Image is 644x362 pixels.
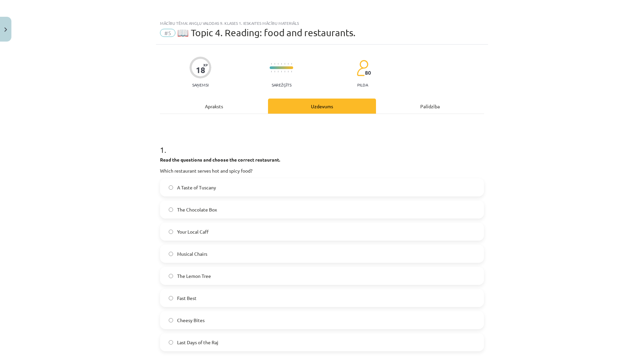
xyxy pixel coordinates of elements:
[169,296,173,300] input: Fast Best
[177,184,216,191] span: A Taste of Tuscany
[160,133,484,154] h1: 1 .
[190,82,211,87] p: Saņemsi
[177,27,356,38] span: 📖 Topic 4. Reading: food and restaurants.
[177,273,211,280] span: The Lemon Tree
[177,317,205,324] span: Cheesy Bites
[278,71,278,72] img: icon-short-line-57e1e144782c952c97e751825c79c345078a6d821885a25fce030b3d8c18986b.svg
[272,82,291,87] p: Sarežģīts
[169,318,173,322] input: Cheesy Bites
[177,206,217,213] span: The Chocolate Box
[365,70,371,76] span: 80
[160,167,484,174] p: Which restaurant serves hot and spicy food?
[284,71,285,72] img: icon-short-line-57e1e144782c952c97e751825c79c345078a6d821885a25fce030b3d8c18986b.svg
[169,230,173,234] input: Your Local Caff
[169,185,173,190] input: A Taste of Tuscany
[160,21,484,25] div: Mācību tēma: Angļu valodas 9. klases 1. ieskaites mācību materiāls
[288,71,288,72] img: icon-short-line-57e1e144782c952c97e751825c79c345078a6d821885a25fce030b3d8c18986b.svg
[288,63,288,65] img: icon-short-line-57e1e144782c952c97e751825c79c345078a6d821885a25fce030b3d8c18986b.svg
[274,71,275,72] img: icon-short-line-57e1e144782c952c97e751825c79c345078a6d821885a25fce030b3d8c18986b.svg
[160,29,175,37] span: #5
[169,207,173,212] input: The Chocolate Box
[177,339,218,346] span: Last Days of the Raj
[284,63,285,65] img: icon-short-line-57e1e144782c952c97e751825c79c345078a6d821885a25fce030b3d8c18986b.svg
[281,71,282,72] img: icon-short-line-57e1e144782c952c97e751825c79c345078a6d821885a25fce030b3d8c18986b.svg
[291,71,292,72] img: icon-short-line-57e1e144782c952c97e751825c79c345078a6d821885a25fce030b3d8c18986b.svg
[196,65,205,75] div: 18
[160,99,268,114] div: Apraksts
[160,157,280,163] strong: Read the questions and choose the correct restaurant.
[177,295,197,302] span: Fast Best
[357,82,368,87] p: pilda
[4,27,7,32] img: icon-close-lesson-0947bae3869378f0d4975bcd49f059093ad1ed9edebbc8119c70593378902aed.svg
[274,63,275,65] img: icon-short-line-57e1e144782c952c97e751825c79c345078a6d821885a25fce030b3d8c18986b.svg
[268,99,376,114] div: Uzdevums
[203,63,208,67] span: XP
[169,252,173,256] input: Musical Chairs
[357,60,368,76] img: students-c634bb4e5e11cddfef0936a35e636f08e4e9abd3cc4e673bd6f9a4125e45ecb1.svg
[177,250,207,257] span: Musical Chairs
[271,63,272,65] img: icon-short-line-57e1e144782c952c97e751825c79c345078a6d821885a25fce030b3d8c18986b.svg
[376,99,484,114] div: Palīdzība
[271,71,272,72] img: icon-short-line-57e1e144782c952c97e751825c79c345078a6d821885a25fce030b3d8c18986b.svg
[278,63,278,65] img: icon-short-line-57e1e144782c952c97e751825c79c345078a6d821885a25fce030b3d8c18986b.svg
[281,63,282,65] img: icon-short-line-57e1e144782c952c97e751825c79c345078a6d821885a25fce030b3d8c18986b.svg
[169,340,173,345] input: Last Days of the Raj
[177,228,209,235] span: Your Local Caff
[291,63,292,65] img: icon-short-line-57e1e144782c952c97e751825c79c345078a6d821885a25fce030b3d8c18986b.svg
[169,274,173,278] input: The Lemon Tree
